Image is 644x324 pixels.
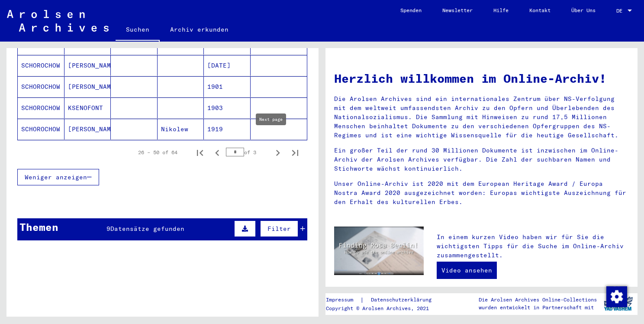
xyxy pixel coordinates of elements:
mat-cell: SCHOROCHOW [18,119,64,139]
mat-cell: 1919 [204,119,251,139]
mat-cell: [DATE] [204,55,251,76]
mat-cell: [PERSON_NAME] [64,119,111,139]
p: Unser Online-Archiv ist 2020 mit dem European Heritage Award / Europa Nostra Award 2020 ausgezeic... [334,179,629,207]
mat-cell: [PERSON_NAME] [64,55,111,76]
mat-cell: 1901 [204,76,251,97]
span: 9 [106,225,110,233]
p: Ein großer Teil der rund 30 Millionen Dokumente ist inzwischen im Online-Archiv der Arolsen Archi... [334,146,629,173]
div: Themen [19,219,58,235]
button: First page [191,144,209,161]
p: Copyright © Arolsen Archives, 2021 [326,305,442,312]
img: video.jpg [334,227,424,275]
button: Previous page [209,144,226,161]
a: Video ansehen [437,262,497,279]
mat-cell: KSENOFONT [64,97,111,118]
mat-cell: 1903 [204,97,251,118]
a: Suchen [116,19,160,42]
img: Arolsen_neg.svg [7,10,109,32]
button: Next page [269,144,287,161]
img: yv_logo.png [602,293,634,314]
p: wurden entwickelt in Partnerschaft mit [479,304,597,311]
button: Weniger anzeigen [17,169,99,185]
a: Datenschutzerklärung [364,295,442,305]
mat-cell: SCHOROCHOW [18,97,64,118]
div: of 3 [226,148,269,156]
p: In einem kurzen Video haben wir für Sie die wichtigsten Tipps für die Suche im Online-Archiv zusa... [437,233,629,260]
img: Zustimmung ändern [606,286,627,307]
a: Impressum [326,295,360,305]
h1: Herzlich willkommen im Online-Archiv! [334,69,629,87]
p: Die Arolsen Archives Online-Collections [479,296,597,304]
span: Datensätze gefunden [110,225,184,233]
div: 26 – 50 of 64 [138,149,177,156]
span: Filter [267,225,291,233]
button: Last page [287,144,304,161]
a: Archiv erkunden [160,19,239,40]
span: DE [616,8,626,14]
p: Die Arolsen Archives sind ein internationales Zentrum über NS-Verfolgung mit dem weltweit umfasse... [334,94,629,140]
div: Zustimmung ändern [606,286,627,307]
mat-cell: SCHOROCHOW [18,76,64,97]
mat-cell: SCHOROCHOW [18,55,64,76]
span: Weniger anzeigen [25,173,87,181]
button: Filter [260,220,298,237]
mat-cell: Nikolew [158,119,204,139]
div: | [326,295,442,305]
mat-cell: [PERSON_NAME] [64,76,111,97]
